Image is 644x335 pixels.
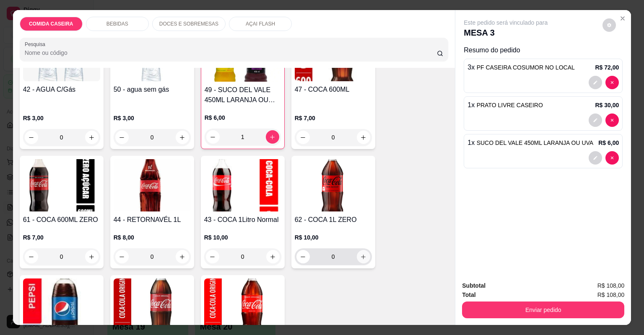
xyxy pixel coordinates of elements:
button: decrease-product-quantity [605,76,619,89]
img: product-image [114,159,191,211]
p: Este pedido será vinculado para [464,18,548,27]
button: increase-product-quantity [266,130,279,144]
button: Enviar pedido [462,301,624,318]
p: R$ 3,00 [114,114,191,122]
span: SUCO DEL VALE 450ML LARANJA OU UVA [477,139,594,146]
button: increase-product-quantity [176,131,189,144]
h4: 42 - AGUA C/Gás [23,85,100,95]
h4: 43 - COCA 1Litro Normal [204,215,281,225]
button: decrease-product-quantity [589,113,602,127]
button: decrease-product-quantity [589,151,602,165]
button: increase-product-quantity [85,250,99,263]
button: increase-product-quantity [357,250,370,263]
p: DOCES E SOBREMESAS [159,21,218,27]
button: decrease-product-quantity [605,113,619,127]
button: decrease-product-quantity [296,131,310,144]
button: decrease-product-quantity [25,131,38,144]
button: decrease-product-quantity [296,250,310,263]
p: R$ 10,00 [295,233,372,242]
p: 1 x [467,100,543,110]
p: R$ 7,00 [295,114,372,122]
button: decrease-product-quantity [25,250,38,263]
button: increase-product-quantity [266,250,280,263]
img: product-image [23,278,100,331]
button: decrease-product-quantity [602,18,616,32]
input: Pesquisa [25,49,437,57]
img: product-image [114,278,191,331]
button: decrease-product-quantity [206,250,219,263]
p: R$ 6,00 [598,139,619,147]
button: increase-product-quantity [176,250,189,263]
img: product-image [295,159,372,211]
span: R$ 108,00 [597,281,625,290]
h4: 44 - RETORNAVÉL 1L [114,215,191,225]
button: Close [616,12,629,25]
strong: Subtotal [462,282,486,289]
img: product-image [204,278,281,331]
button: decrease-product-quantity [115,131,129,144]
strong: Total [462,291,475,298]
button: increase-product-quantity [85,131,99,144]
p: COMIDA CASEIRA [29,21,73,27]
h4: 49 - SUCO DEL VALE 450ML LARANJA OU UVA [205,85,281,105]
p: R$ 8,00 [114,233,191,242]
button: decrease-product-quantity [589,76,602,89]
p: R$ 30,00 [595,101,619,109]
p: R$ 72,00 [595,63,619,72]
span: PRATO LIVRE CASEIRO [477,102,543,108]
img: product-image [23,159,100,211]
p: R$ 6,00 [205,113,281,122]
button: decrease-product-quantity [206,130,220,144]
h4: 62 - COCA 1L ZERO [295,215,372,225]
p: R$ 10,00 [204,233,281,242]
button: decrease-product-quantity [115,250,129,263]
h4: 50 - agua sem gás [114,85,191,95]
p: 1 x [467,138,593,148]
p: MESA 3 [464,27,548,39]
img: product-image [204,159,281,211]
button: increase-product-quantity [357,131,370,144]
p: 3 x [467,62,575,72]
p: R$ 3,00 [23,114,100,122]
h4: 61 - COCA 600ML ZERO [23,215,100,225]
span: R$ 108,00 [597,290,625,299]
span: PF CASEIRA COSUMOR NO LOCAL [477,64,575,71]
p: BEBIDAS [106,21,128,27]
p: AÇAI FLASH [246,21,275,27]
h4: 47 - COCA 600ML [295,85,372,95]
p: R$ 7,00 [23,233,100,242]
p: Resumo do pedido [464,45,623,55]
label: Pesquisa [25,41,48,48]
button: decrease-product-quantity [605,151,619,165]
